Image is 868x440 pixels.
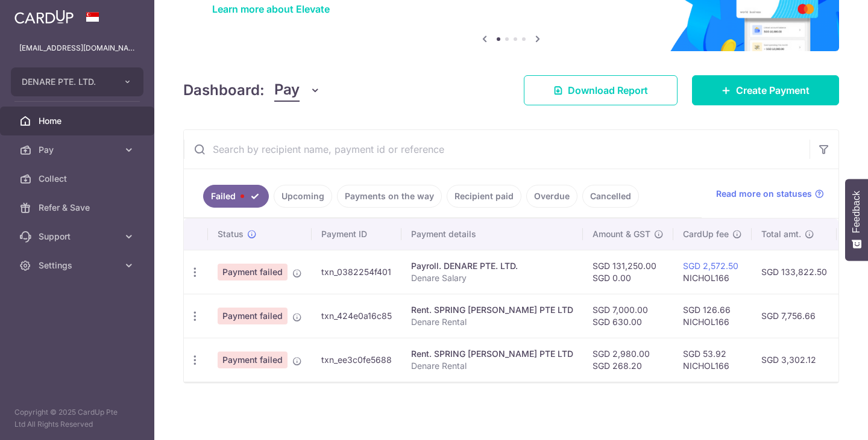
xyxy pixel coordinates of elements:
[683,228,729,240] span: CardUp fee
[582,185,639,208] a: Cancelled
[39,202,118,214] span: Refer & Save
[568,83,648,98] span: Download Report
[716,188,824,200] a: Read more on statuses
[673,338,752,382] td: SGD 53.92 NICHOL166
[218,228,244,240] span: Status
[524,75,678,105] a: Download Report
[39,173,118,185] span: Collect
[692,75,839,105] a: Create Payment
[593,228,650,240] span: Amount & GST
[716,188,812,200] span: Read more on statuses
[583,250,673,294] td: SGD 131,250.00 SGD 0.00
[212,3,330,15] a: Learn more about Elevate
[673,294,752,338] td: SGD 126.66 NICHOL166
[752,338,837,382] td: SGD 3,302.12
[845,179,868,261] button: Feedback - Show survey
[274,185,332,208] a: Upcoming
[203,185,269,208] a: Failed
[583,294,673,338] td: SGD 7,000.00 SGD 630.00
[312,250,401,294] td: txn_0382254f401
[218,264,288,280] span: Payment failed
[218,352,288,368] span: Payment failed
[411,272,573,284] p: Denare Salary
[312,218,401,250] th: Payment ID
[274,79,321,102] button: Pay
[14,10,74,24] img: CardUp
[19,42,135,54] p: [EMAIL_ADDRESS][DOMAIN_NAME]
[673,250,752,294] td: NICHOL166
[411,316,573,328] p: Denare Rental
[39,259,118,271] span: Settings
[526,185,577,208] a: Overdue
[11,67,143,96] button: DENARE PTE. LTD.
[583,338,673,382] td: SGD 2,980.00 SGD 268.20
[183,79,265,101] h4: Dashboard:
[312,294,401,338] td: txn_424e0a16c85
[683,261,738,271] a: SGD 2,572.50
[851,191,862,233] span: Feedback
[39,144,118,156] span: Pay
[22,76,111,88] span: DENARE PTE. LTD.
[274,79,300,102] span: Pay
[184,130,810,169] input: Search by recipient name, payment id or reference
[447,185,521,208] a: Recipient paid
[411,348,573,360] div: Rent. SPRING [PERSON_NAME] PTE LTD
[736,83,810,98] span: Create Payment
[39,115,118,127] span: Home
[27,8,52,19] span: Help
[411,304,573,316] div: Rent. SPRING [PERSON_NAME] PTE LTD
[411,260,573,272] div: Payroll. DENARE PTE. LTD.
[337,185,442,208] a: Payments on the way
[761,228,801,240] span: Total amt.
[39,231,118,243] span: Support
[411,360,573,372] p: Denare Rental
[312,338,401,382] td: txn_ee3c0fe5688
[752,250,837,294] td: SGD 133,822.50
[218,308,288,324] span: Payment failed
[752,294,837,338] td: SGD 7,756.66
[401,218,583,250] th: Payment details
